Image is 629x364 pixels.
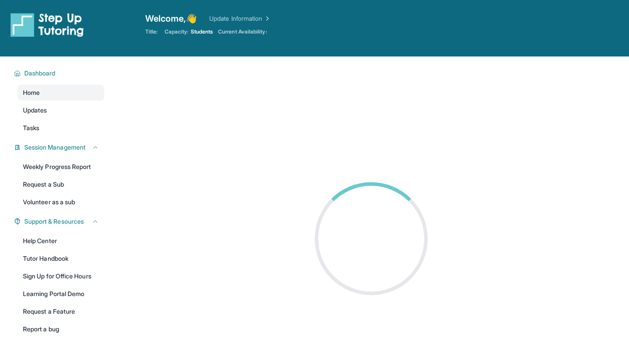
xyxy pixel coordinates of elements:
img: logo [11,12,84,37]
button: Session Management [21,143,99,152]
a: Tutor Handbook [18,251,104,266]
a: Request a Sub [18,176,104,192]
a: Tasks [18,120,104,136]
a: Weekly Progress Report [18,159,104,175]
a: Update Information [209,14,271,23]
span: Title: [145,28,158,35]
span: Tasks [23,124,39,132]
span: Dashboard [24,69,56,78]
img: Chevron Right [262,14,271,23]
a: Updates [18,102,104,118]
button: Dashboard [21,69,99,78]
span: Welcome, 👋 [145,12,197,25]
a: Learning Portal Demo [18,286,104,302]
span: Capacity: [165,28,189,35]
span: Updates [23,106,47,115]
a: Sign Up for Office Hours [18,268,104,284]
a: Volunteer as a sub [18,194,104,210]
span: Support & Resources [24,217,84,226]
span: Session Management [24,143,86,152]
button: Support & Resources [21,217,99,226]
a: Request a Feature [18,304,104,319]
span: Home [23,88,40,97]
a: Help Center [18,233,104,249]
a: Home [18,85,104,101]
a: Report a bug [18,321,104,337]
span: Current Availability: [218,28,267,35]
span: Students [191,28,213,35]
